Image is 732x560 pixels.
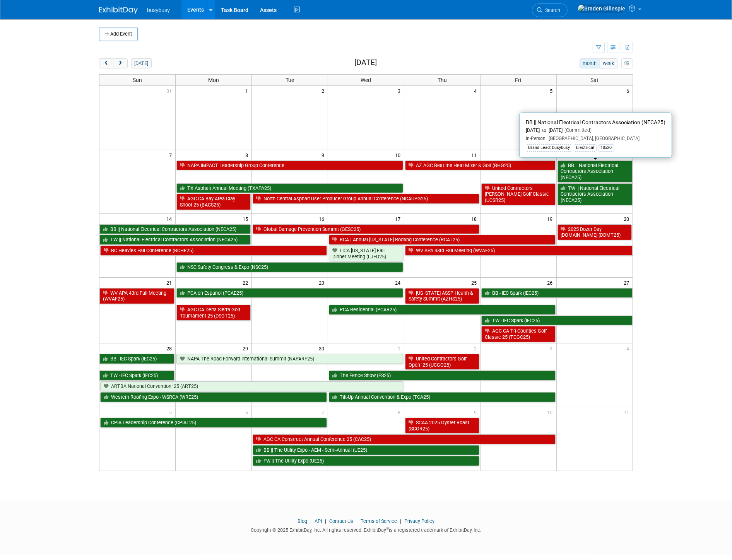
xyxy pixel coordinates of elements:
a: United Contractors [PERSON_NAME] Golf Classic (UCSR25) [481,183,556,205]
img: Braden Gillespie [578,4,626,13]
span: Wed [361,77,371,83]
div: 10x20 [598,144,614,151]
a: AZ AGC Beat the Heat Mixer & Golf (BHG25) [405,160,556,171]
button: prev [99,58,113,68]
span: Fri [515,77,522,83]
a: FW || The Utility Expo (UE25) [253,456,479,466]
span: 25 [470,278,480,287]
a: NAPA The Road Forward International Summit (NAPARF25) [176,354,403,364]
a: Privacy Policy [404,518,434,524]
a: TW - IEC Spark (IEC25) [99,370,174,381]
span: 4 [626,343,633,353]
a: Global Damage Prevention Summit (GESC25) [253,224,479,234]
a: TW || National Electrical Contractors Association (NECA25) [558,183,633,205]
a: BB - IEC Spark (IEC25) [99,354,174,364]
h2: [DATE] [354,58,377,67]
a: TW - IEC Spark (IEC25) [481,316,633,326]
span: 9 [473,407,480,417]
span: 3 [397,86,404,96]
a: BC Heavies Fall Conference (BCHF25) [100,246,327,256]
span: | [398,518,403,524]
a: North Central Asphalt User Producer Group Annual Conference (NCAUPG25) [253,194,479,204]
span: [GEOGRAPHIC_DATA], [GEOGRAPHIC_DATA] [546,136,640,141]
a: AGC CA Delta Sierra Golf Tournament 25 (DSGT25) [176,305,251,321]
span: 28 [166,343,175,353]
span: 2 [473,343,480,353]
button: Add Event [99,27,138,41]
a: NSC Safety Congress & Expo (NSC25) [176,262,403,272]
span: 9 [321,150,328,160]
a: PCA en Espanol (PCAE25) [176,288,403,298]
a: CPIA Leadership Conference (CPIAL25) [100,418,327,428]
a: TW || National Electrical Contractors Association (NECA25) [99,235,251,245]
span: Tue [286,77,294,83]
span: 27 [623,278,633,287]
span: 6 [626,86,633,96]
span: 23 [318,278,328,287]
a: NAPA IMPACT Leadership Group Conference [176,160,403,171]
span: 8 [245,150,251,160]
sup: ® [386,526,389,531]
a: AGC CA Construct Annual Conference 25 (CAC25) [253,434,555,444]
a: TX Asphalt Annual Meeting (TXAPA25) [176,183,403,193]
a: 2025 Dozer Day [DOMAIN_NAME] (DDMT25) [558,224,632,240]
a: Tilt-Up Annual Convention & Expo (TCA25) [329,392,556,402]
button: next [113,58,127,68]
a: Search [532,3,568,17]
span: BB || National Electrical Contractors Association (NECA25) [526,119,665,125]
a: PCA Residential (PCAR25) [329,305,556,315]
span: | [354,518,359,524]
span: In-Person [526,136,546,141]
span: 22 [242,278,251,287]
span: 30 [318,343,328,353]
a: Blog [298,518,307,524]
span: 3 [549,343,556,353]
span: 17 [394,214,404,224]
span: Mon [208,77,219,83]
span: | [323,518,328,524]
span: 2 [321,86,328,96]
span: 19 [547,214,556,224]
a: WV APA 43rd Fall Meeting (WVAF25) [405,246,633,256]
span: Thu [438,77,447,83]
span: 1 [245,86,251,96]
a: Terms of Service [361,518,397,524]
span: 7 [321,407,328,417]
span: 10 [547,407,556,417]
span: 5 [549,86,556,96]
span: 20 [623,214,633,224]
span: Search [542,7,560,13]
a: BB || The Utility Expo - AEM - Semi-Annual (UE25) [253,445,479,455]
a: AGC CA Bay Area Clay Shoot 25 (BACS25) [176,194,251,210]
img: ExhibitDay [99,7,138,14]
span: 29 [242,343,251,353]
a: LICA [US_STATE] Fall Dinner Meeting (LJFD25) [329,246,403,261]
button: [DATE] [131,58,152,68]
a: [US_STATE] ASSP Health & Safety Summit (AZHS25) [405,288,479,304]
span: (Committed) [563,127,592,133]
span: 11 [623,407,633,417]
a: API [315,518,322,524]
span: 16 [318,214,328,224]
div: Brand Lead: busybusy [526,144,572,151]
a: The Fence Show (FS25) [329,370,556,381]
span: 6 [245,407,251,417]
span: | [308,518,313,524]
span: 14 [166,214,175,224]
button: month [580,58,600,68]
span: Sun [133,77,142,83]
span: 31 [166,86,175,96]
i: Personalize Calendar [624,61,629,66]
a: BB || National Electrical Contractors Association (NECA25) [99,224,251,234]
span: 5 [168,407,175,417]
span: busybusy [147,7,170,13]
a: SCAA 2025 Oyster Roast (SCOR25) [405,418,479,434]
a: Contact Us [329,518,353,524]
span: 11 [470,150,480,160]
span: 24 [394,278,404,287]
span: 10 [394,150,404,160]
a: Western Roofing Expo - WSRCA (WRE25) [100,392,327,402]
div: Electrical [574,144,597,151]
a: United Contractors Golf Open ’25 (UCGO25) [405,354,479,370]
a: BB - IEC Spark (IEC25) [481,288,633,298]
